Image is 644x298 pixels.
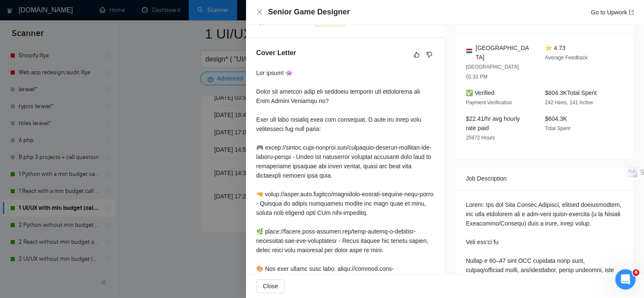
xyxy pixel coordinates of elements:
span: ✅ Verified [466,89,495,96]
iframe: Intercom live chat [615,269,636,290]
span: $22.41/hr avg hourly rate paid [466,115,520,131]
h4: Senior Game Designer [268,7,350,17]
span: Type: [256,18,271,25]
span: Close [263,281,278,291]
button: Close [256,8,263,16]
div: Job Description [466,167,623,190]
span: $604.3K Total Spent [545,89,597,96]
button: dislike [424,50,434,60]
span: 4 [633,269,639,276]
span: like [414,51,420,58]
span: 25972 Hours [466,135,495,141]
span: [GEOGRAPHIC_DATA] 01:31 PM [466,64,519,80]
span: ⭐ 4.73 [545,45,565,51]
span: dislike [426,51,432,58]
button: Close [256,279,285,293]
span: 242 Hires, 141 Active [545,100,593,106]
span: $604.3K [545,115,567,122]
span: export [629,10,634,15]
img: 🇳🇱 [466,48,472,54]
span: Total Spent [545,125,570,131]
span: Average Feedback [545,55,588,61]
h5: Cover Letter [256,48,296,58]
span: Payment Verification [466,100,512,106]
span: close [256,8,263,15]
span: [GEOGRAPHIC_DATA] [475,43,531,62]
button: like [412,50,422,60]
a: Go to Upworkexport [591,9,634,16]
